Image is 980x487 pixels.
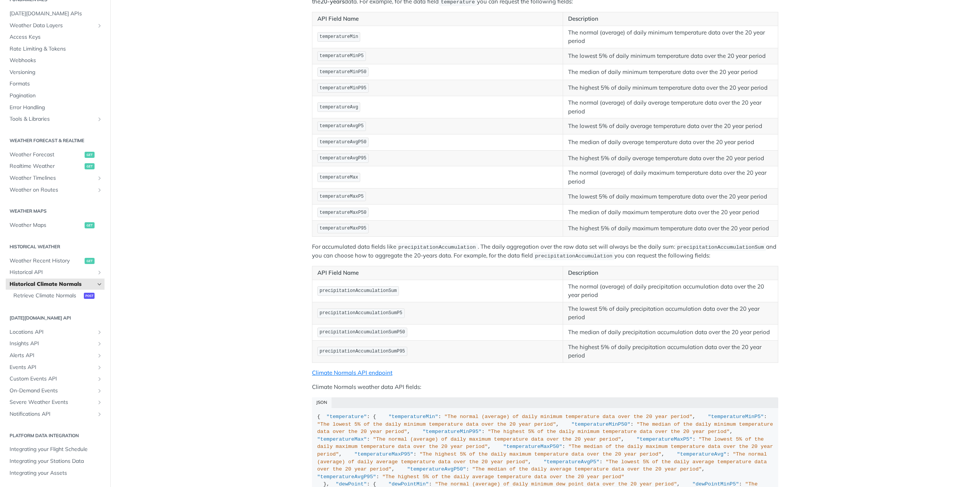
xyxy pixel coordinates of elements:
span: "temperatureAvg" [677,451,727,457]
span: "The highest 5% of the daily minimum temperature data over the 20 year period" [488,429,730,435]
a: Realtime Weatherget [6,161,105,172]
span: temperatureAvg [320,105,358,110]
span: temperatureMinP5 [320,53,364,59]
p: The lowest 5% of daily maximum temperature data over the 20 year period [568,192,773,201]
span: Access Keys [10,33,103,41]
a: Weather on RoutesShow subpages for Weather on Routes [6,184,105,196]
h2: Platform DATA integration [6,432,105,439]
a: On-Demand EventsShow subpages for On-Demand Events [6,385,105,397]
a: Historical Climate NormalsHide subpages for Historical Climate Normals [6,279,105,290]
span: "The normal (average) of daily average temperature data over the 20 year period" [317,451,770,465]
span: Alerts API [10,352,95,359]
span: "The normal (average) of daily minimum temperature data over the 20 year period" [444,414,693,420]
span: "The median of the daily average temperature data over the 20 year period" [472,466,702,472]
button: Show subpages for Severe Weather Events [96,399,103,405]
p: The median of daily average temperature data over the 20 year period [568,138,773,147]
button: Show subpages for Events API [96,364,103,371]
a: Historical APIShow subpages for Historical API [6,267,105,278]
span: "temperatureMin" [389,414,438,420]
h2: [DATE][DOMAIN_NAME] API [6,315,105,321]
span: Weather Data Layers [10,22,95,30]
a: Weather Forecastget [6,149,105,161]
span: "temperature" [327,414,367,420]
a: Rate Limiting & Tokens [6,43,105,55]
button: Hide subpages for Historical Climate Normals [96,281,103,287]
span: Formats [10,80,103,88]
span: Integrating your Assets [10,469,103,477]
a: Pagination [6,90,105,102]
span: Weather Timelines [10,174,95,182]
p: For accumulated data fields like . The daily aggregation over the raw data set will always be the... [312,243,778,261]
span: "temperatureMax" [317,436,367,442]
span: temperatureMaxP95 [320,226,366,231]
p: The highest 5% of daily minimum temperature data over the 20 year period [568,84,773,92]
p: The normal (average) of daily precipitation accumulation data over the 20 year period [568,282,773,300]
p: The highest 5% of daily average temperature data over the 20 year period [568,154,773,163]
span: "dewPoint" [336,481,367,487]
p: API Field Name [317,15,558,23]
span: Error Handling [10,104,103,112]
span: get [85,152,95,158]
span: Notifications API [10,410,95,418]
a: Integrating your Flight Schedule [6,444,105,455]
h2: Weather Maps [6,208,105,215]
a: Insights APIShow subpages for Insights API [6,338,105,349]
span: post [84,293,95,299]
a: Locations APIShow subpages for Locations API [6,326,105,338]
span: "temperatureMaxP5" [637,436,693,442]
a: Error Handling [6,102,105,113]
button: Show subpages for Insights API [96,341,103,347]
span: Historical Climate Normals [10,280,95,288]
span: Custom Events API [10,375,95,383]
button: Show subpages for Tools & Libraries [96,116,103,122]
span: Integrating your Flight Schedule [10,446,103,453]
button: Show subpages for On-Demand Events [96,388,103,394]
span: "temperatureMinP5" [708,414,764,420]
a: Tools & LibrariesShow subpages for Tools & Libraries [6,113,105,125]
a: Severe Weather EventsShow subpages for Severe Weather Events [6,397,105,408]
p: The lowest 5% of daily minimum temperature data over the 20 year period [568,52,773,61]
span: On-Demand Events [10,387,95,395]
span: Rate Limiting & Tokens [10,45,103,53]
span: "The normal (average) of daily minimum dew point data over the 20 year period" [435,481,677,487]
span: "The lowest 5% of the daily minimum temperature data over the 20 year period" [317,421,556,427]
button: Show subpages for Alerts API [96,353,103,359]
span: Insights API [10,340,95,348]
span: temperatureMinP95 [320,85,366,91]
a: Custom Events APIShow subpages for Custom Events API [6,373,105,385]
span: precipitationAccumulation [398,244,476,250]
span: "dewPointMin" [389,481,429,487]
button: Show subpages for Weather Timelines [96,175,103,181]
a: Weather TimelinesShow subpages for Weather Timelines [6,172,105,184]
p: The highest 5% of daily precipitation accumulation data over the 20 year period [568,343,773,360]
button: Show subpages for Locations API [96,329,103,335]
p: The median of daily minimum temperature data over the 20 year period [568,68,773,77]
span: Realtime Weather [10,162,83,170]
a: Notifications APIShow subpages for Notifications API [6,408,105,420]
span: "The highest 5% of the daily maximum temperature data over the 20 year period" [420,451,661,457]
span: "temperatureMaxP95" [354,451,413,457]
span: "The highest 5% of the daily average temperature data over the 20 year period" [382,474,624,480]
span: "dewPointMinP5" [693,481,739,487]
a: Integrating your Assets [6,467,105,479]
span: Weather on Routes [10,186,95,194]
span: "temperatureMinP50" [572,421,630,427]
span: "temperatureAvgP5" [544,459,599,465]
span: Events API [10,364,95,371]
span: "temperatureAvgP50" [407,466,466,472]
span: "temperatureAvgP95" [317,474,376,480]
span: precipitationAccumulationSumP50 [320,330,405,335]
h2: Weather Forecast & realtime [6,137,105,144]
h2: Historical Weather [6,243,105,250]
span: temperatureAvgP95 [320,156,366,161]
p: The median of daily precipitation accumulation data over the 20 year period [568,328,773,337]
span: get [85,222,95,228]
a: Events APIShow subpages for Events API [6,362,105,373]
span: Weather Maps [10,221,83,229]
button: Show subpages for Weather Data Layers [96,23,103,29]
span: temperatureMax [320,175,358,180]
span: temperatureAvgP5 [320,123,364,129]
p: Description [568,269,773,277]
a: Webhooks [6,55,105,66]
span: precipitationAccumulation [535,253,612,259]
